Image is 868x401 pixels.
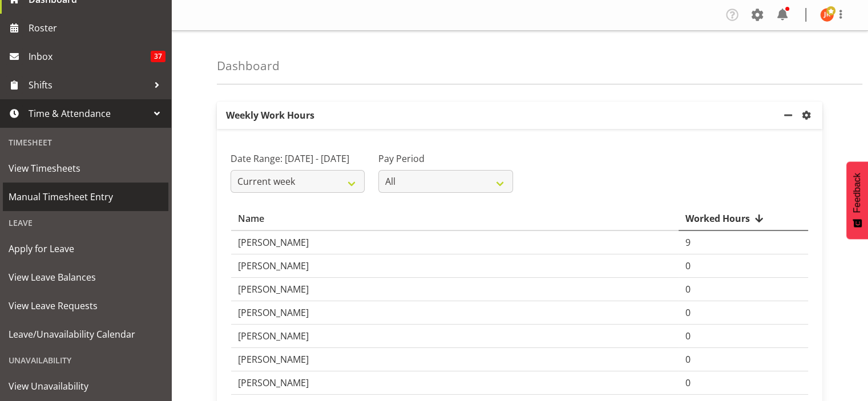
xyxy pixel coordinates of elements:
span: 0 [685,353,691,366]
div: Timesheet [3,131,168,154]
span: 0 [685,283,691,295]
span: 37 [151,51,165,62]
a: Apply for Leave [3,234,168,263]
button: Feedback - Show survey [846,161,868,239]
td: [PERSON_NAME] [231,231,679,254]
span: Manual Timesheet Entry [9,188,163,205]
a: View Unavailability [3,372,168,400]
span: Inbox [29,48,151,65]
span: View Timesheets [9,160,163,177]
span: 0 [685,306,691,319]
label: Date Range: [DATE] - [DATE] [231,152,365,165]
a: Manual Timesheet Entry [3,183,168,211]
span: Shifts [29,76,148,94]
td: [PERSON_NAME] [231,348,679,371]
span: Feedback [852,173,862,213]
td: [PERSON_NAME] [231,325,679,348]
span: View Leave Requests [9,297,163,314]
a: Leave/Unavailability Calendar [3,320,168,349]
td: [PERSON_NAME] [231,371,679,395]
span: 0 [685,376,691,389]
span: 0 [685,330,691,342]
span: Name [238,212,264,225]
p: Weekly Work Hours [217,102,781,129]
span: Roster [29,19,165,37]
td: [PERSON_NAME] [231,278,679,301]
span: Time & Attendance [29,105,148,122]
td: [PERSON_NAME] [231,254,679,278]
span: Apply for Leave [9,240,163,257]
div: Leave [3,211,168,234]
a: settings [800,108,818,122]
a: View Timesheets [3,154,168,183]
span: Leave/Unavailability Calendar [9,326,163,343]
label: Pay Period [378,152,512,165]
a: View Leave Balances [3,263,168,291]
h4: Dashboard [217,59,280,72]
span: 0 [685,260,691,272]
a: minimize [781,102,800,129]
span: Worked Hours [685,212,750,225]
div: Unavailability [3,349,168,372]
span: 9 [685,236,691,249]
a: View Leave Requests [3,291,168,320]
td: [PERSON_NAME] [231,301,679,325]
span: View Unavailability [9,378,163,395]
span: View Leave Balances [9,269,163,286]
img: joe-kalantakusuwan-kalantakusuwan8781.jpg [820,8,834,22]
